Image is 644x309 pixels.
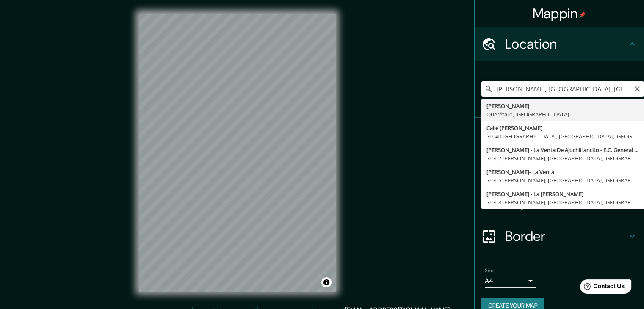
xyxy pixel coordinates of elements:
div: [PERSON_NAME] [486,102,639,110]
h4: Mappin [533,5,586,22]
input: Pick your city or area [481,81,644,97]
h4: Border [505,228,627,245]
div: [PERSON_NAME] - La [PERSON_NAME] [486,190,639,198]
div: [PERSON_NAME]- La Venta [486,168,639,176]
div: 76705 [PERSON_NAME], [GEOGRAPHIC_DATA], [GEOGRAPHIC_DATA] [486,176,639,185]
h4: Layout [505,194,627,211]
canvas: Map [139,14,336,292]
div: A4 [485,274,536,288]
div: Layout [475,185,644,219]
div: Pins [475,118,644,152]
div: 76707 [PERSON_NAME], [GEOGRAPHIC_DATA], [GEOGRAPHIC_DATA] [486,154,639,163]
div: Style [475,152,644,185]
div: Border [475,219,644,253]
label: Size [485,267,494,274]
div: 76040 [GEOGRAPHIC_DATA], [GEOGRAPHIC_DATA], [GEOGRAPHIC_DATA] [486,132,639,141]
div: Calle [PERSON_NAME] [486,124,639,132]
img: pin-icon.png [579,11,586,18]
div: [PERSON_NAME] - La Venta De Ajuchitlancito - E.C. General [PERSON_NAME] [486,146,639,154]
iframe: Help widget launcher [569,276,635,300]
div: 76708 [PERSON_NAME], [GEOGRAPHIC_DATA], [GEOGRAPHIC_DATA] [486,198,639,207]
div: Querétaro, [GEOGRAPHIC_DATA] [486,110,639,119]
h4: Location [505,36,627,52]
div: Location [475,27,644,61]
button: Clear [634,84,641,92]
button: Toggle attribution [321,277,332,287]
